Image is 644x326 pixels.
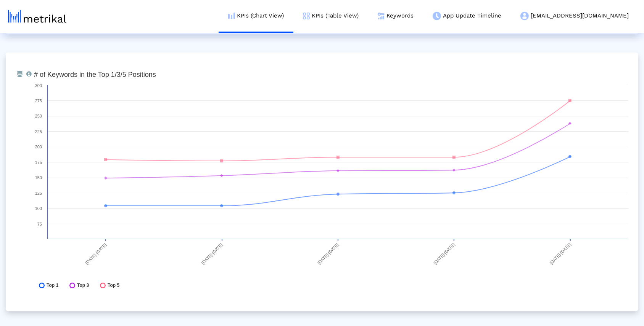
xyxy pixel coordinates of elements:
img: metrical-logo-light.png [8,10,66,23]
text: [DATE]-[DATE] [84,242,107,265]
span: Top 1 [47,283,58,288]
text: 250 [35,114,42,118]
text: [DATE]-[DATE] [317,242,340,265]
img: app-update-menu-icon.png [433,12,441,20]
img: keywords.png [378,13,385,19]
text: 150 [35,175,42,180]
text: 275 [35,99,42,103]
text: 300 [35,83,42,88]
text: [DATE]-[DATE] [549,242,572,265]
text: 100 [35,206,42,211]
text: [DATE]-[DATE] [201,242,224,265]
img: kpi-chart-menu-icon.png [228,13,235,19]
span: Top 5 [108,283,119,288]
tspan: # of Keywords in the Top 1/3/5 Positions [34,71,156,78]
text: 175 [35,160,42,165]
text: 200 [35,145,42,149]
img: my-account-menu-icon.png [520,12,529,20]
text: 125 [35,191,42,196]
text: 225 [35,129,42,134]
span: Top 3 [77,283,89,288]
text: [DATE]-[DATE] [433,242,456,265]
text: 75 [37,222,42,226]
img: kpi-table-menu-icon.png [303,13,310,19]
